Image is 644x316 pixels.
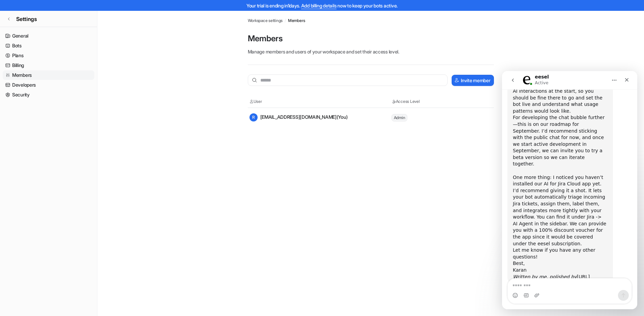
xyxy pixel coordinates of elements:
[502,71,637,309] iframe: Intercom live chat
[452,75,494,86] button: Invite member
[249,113,348,121] div: [EMAIL_ADDRESS][DOMAIN_NAME] (You)
[3,90,94,99] a: Security
[301,3,337,8] a: Add billing details
[285,18,286,24] span: /
[391,114,408,121] span: Admin
[11,189,105,202] div: Best, Karan
[248,48,494,55] p: Manage members and users of your workspace and set their access level.
[3,70,94,80] a: Members
[116,219,127,230] button: Send a message…
[3,31,94,41] a: General
[249,98,391,105] th: User
[3,61,94,70] a: Billing
[249,99,254,104] img: User
[11,96,105,176] div: One more thing: I noticed you haven’t installed our AI for Jira Cloud app yet. I’d recommend givi...
[6,207,129,219] textarea: Message…
[11,43,105,96] div: For developing the chat bubble further—this is on our roadmap for September. I’d recommend sticki...
[16,15,37,23] span: Settings
[3,51,94,60] a: Plans
[248,18,283,24] a: Workspace settings
[3,80,94,90] a: Developers
[288,18,305,24] a: Members
[75,203,88,208] a: [URL]
[391,99,396,104] img: Access Level
[11,203,88,208] i: Written by me, polished by
[10,222,16,227] button: Emoji picker
[391,98,452,105] th: Access Level
[11,176,105,189] div: Let me know if you have any other questions!
[249,113,258,121] span: R
[32,222,38,227] button: Upload attachment
[21,222,27,227] button: Gif picker
[248,33,494,44] p: Members
[3,41,94,50] a: Bots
